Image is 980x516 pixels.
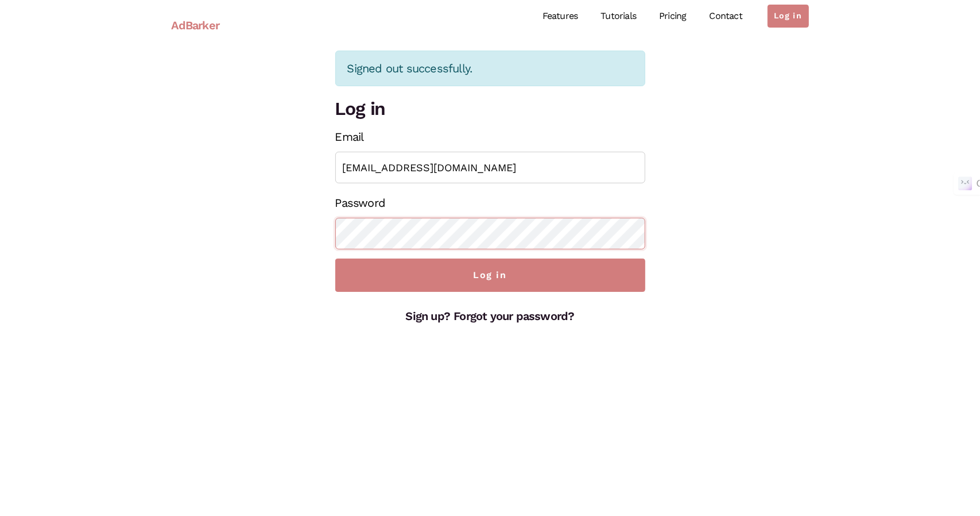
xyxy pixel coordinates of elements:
a: Log in [768,5,808,28]
a: Forgot your password? [454,309,574,323]
label: Password [335,192,386,213]
iframe: Drift Widget Chat Controller [923,459,966,502]
a: AdBarker [172,12,220,38]
input: Log in [335,259,645,292]
h2: Log in [335,95,645,122]
a: Sign up? [405,309,450,323]
label: Email [335,126,364,147]
div: Signed out successfully. [335,51,645,86]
